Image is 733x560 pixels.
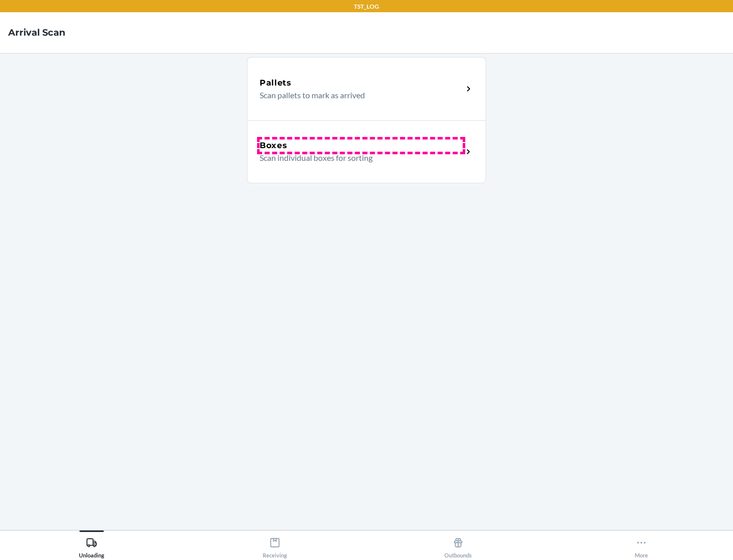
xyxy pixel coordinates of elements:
[247,120,486,183] a: BoxesScan individual boxes for sorting
[260,89,455,101] p: Scan pallets to mark as arrived
[260,152,455,164] p: Scan individual boxes for sorting
[366,530,550,558] button: Outbounds
[354,2,379,11] p: TST_LOG
[260,77,292,89] h5: Pallets
[8,26,65,39] h4: Arrival Scan
[635,533,648,558] div: More
[444,533,472,558] div: Outbounds
[260,139,288,152] h5: Boxes
[550,530,733,558] button: More
[247,57,486,120] a: PalletsScan pallets to mark as arrived
[79,533,104,558] div: Unloading
[183,530,366,558] button: Receiving
[263,533,287,558] div: Receiving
